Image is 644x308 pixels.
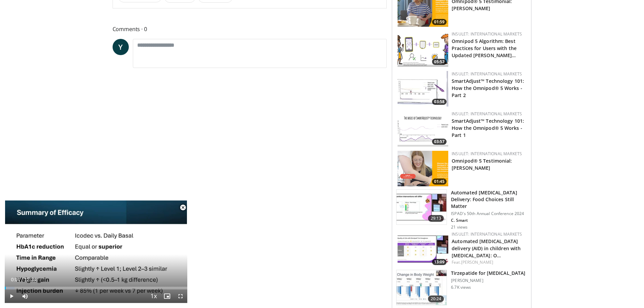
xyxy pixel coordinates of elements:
[452,31,522,37] a: Insulet: International Markets
[452,259,526,265] div: Feat.
[432,59,447,65] span: 05:52
[451,218,527,223] p: C. Smart
[398,111,448,146] img: fec84dd2-dce1-41a3-89dc-ac66b83d5431.png.150x105_q85_crop-smart_upscale.png
[398,71,448,106] a: 03:58
[396,189,527,230] a: 29:13 Automated [MEDICAL_DATA] Delivery: Food Choices Still Matter ISPAD's 50th Annual Conference...
[398,111,448,146] a: 03:57
[432,259,447,265] span: 13:09
[452,118,524,138] a: SmartAdjust™ Technology 101: How the Omnipod® 5 Works - Part 1
[18,289,32,303] button: Mute
[432,19,447,25] span: 01:59
[452,151,522,157] a: Insulet: International Markets
[451,270,525,277] h3: Tirzepatide for [MEDICAL_DATA]
[451,278,525,283] p: [PERSON_NAME]
[452,158,512,171] a: Omnipod® 5 Testimonial: [PERSON_NAME]
[397,190,447,225] img: 704a63e3-4c06-4744-bd85-f4a7f71b5482.150x105_q85_crop-smart_upscale.jpg
[452,238,521,259] a: Automated [MEDICAL_DATA] delivery (AID) in children with [MEDICAL_DATA]: O…
[398,31,448,67] a: 05:52
[452,111,522,117] a: Insulet: International Markets
[396,270,527,306] a: 20:24 Tirzepatide for [MEDICAL_DATA] [PERSON_NAME] 6.7K views
[22,277,23,282] span: /
[160,289,174,303] button: Enable picture-in-picture mode
[398,31,448,67] img: 28928f16-10b7-4d97-890d-06b5c2964f7d.png.150x105_q85_crop-smart_upscale.png
[398,231,448,267] img: 801cd17a-219d-4b42-935a-f42ad9636f4a.150x105_q85_crop-smart_upscale.jpg
[461,259,493,265] a: [PERSON_NAME]
[398,151,448,186] img: 6412a89f-84fb-4316-8812-202c7e632ae6.png.150x105_q85_crop-smart_upscale.png
[397,270,447,305] img: 2bd0b47b-9c9d-476c-812d-560928e9aed5.150x105_q85_crop-smart_upscale.jpg
[452,231,522,237] a: Insulet: International Markets
[398,151,448,186] a: 01:45
[24,277,36,282] span: 12:34
[398,71,448,106] img: faa546c3-dae0-4fdc-828d-2598c80de5b5.150x105_q85_crop-smart_upscale.jpg
[5,289,18,303] button: Play
[113,39,129,55] a: Y
[398,231,448,267] a: 13:09
[432,179,447,185] span: 01:45
[432,99,447,105] span: 03:58
[113,25,387,33] span: Comments 0
[176,200,190,215] button: Close
[451,224,468,230] p: 21 views
[5,200,187,303] video-js: Video Player
[5,287,187,289] div: Progress Bar
[174,289,187,303] button: Fullscreen
[451,211,527,216] p: ISPAD's 50th Annual Conference 2024
[452,38,517,58] a: Omnipod 5 Algorithm: Best Practices for Users with the Updated [PERSON_NAME]…
[428,215,444,222] span: 29:13
[11,277,20,282] span: 0:04
[147,289,160,303] button: Playback Rate
[452,71,522,77] a: Insulet: International Markets
[432,139,447,145] span: 03:57
[428,295,444,302] span: 20:24
[451,285,471,290] p: 6.7K views
[452,78,524,98] a: SmartAdjust™ Technology 101: How the Omnipod® 5 Works - Part 2
[451,189,527,210] h3: Automated [MEDICAL_DATA] Delivery: Food Choices Still Matter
